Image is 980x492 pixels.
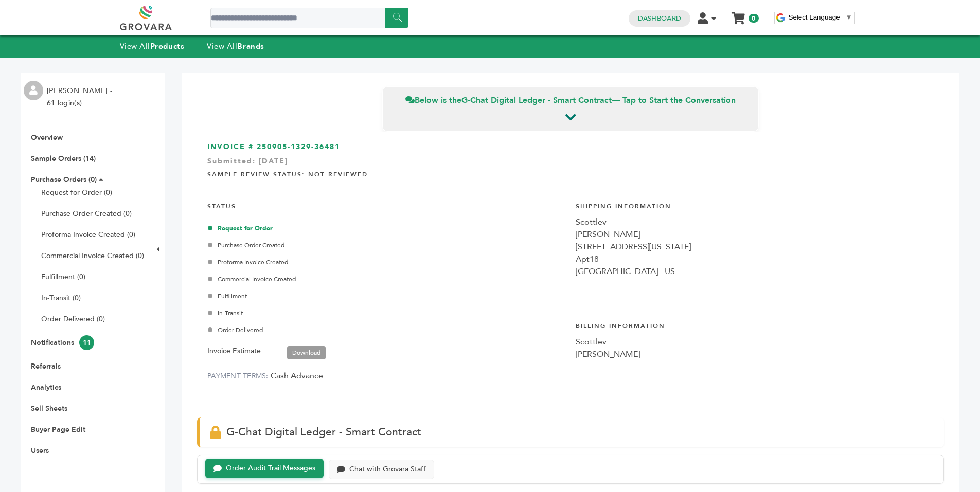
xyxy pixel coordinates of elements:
div: [PERSON_NAME] [576,348,934,360]
a: Sample Orders (14) [31,154,96,163]
div: Scottlev [576,216,934,228]
h3: INVOICE # 250905-1329-36481 [207,142,934,152]
span: Select Language [789,13,840,21]
a: Request for Order (0) [41,188,112,197]
a: Sell Sheets [31,404,67,413]
div: Order Audit Trail Messages [226,464,315,473]
div: Fulfillment [210,291,565,301]
a: Order Delivered (0) [41,314,105,324]
a: Referrals [31,361,61,371]
strong: G-Chat Digital Ledger - Smart Contract [461,95,612,106]
div: Order Delivered [210,325,565,335]
span: 11 [79,335,94,350]
a: Download [287,346,326,359]
div: Apt18 [576,253,934,265]
a: Overview [31,133,63,142]
label: PAYMENT TERMS: [207,371,269,381]
a: Commercial Invoice Created (0) [41,251,144,261]
div: Commercial Invoice Created [210,275,565,284]
a: Buyer Page Edit [31,425,85,434]
a: Analytics [31,382,61,392]
div: [STREET_ADDRESS][US_STATE] [576,241,934,253]
div: Purchase Order Created [210,241,565,250]
a: Users [31,446,49,455]
span: 0 [749,14,758,23]
strong: Brands [237,41,264,51]
a: View AllBrands [207,41,264,51]
a: Select Language​ [789,13,852,21]
label: Invoice Estimate [207,345,261,357]
div: [PERSON_NAME] [576,228,934,241]
a: Fulfillment (0) [41,272,85,282]
a: View AllProducts [120,41,185,51]
span: Below is the — Tap to Start the Conversation [405,95,736,106]
strong: Products [150,41,184,51]
span: G-Chat Digital Ledger - Smart Contract [226,425,421,440]
h4: STATUS [207,194,565,216]
h4: Billing Information [576,314,934,336]
a: In-Transit (0) [41,293,81,303]
a: My Cart [732,9,744,20]
div: Scottlev [576,336,934,348]
li: [PERSON_NAME] - 61 login(s) [47,85,115,110]
h4: Shipping Information [576,194,934,216]
span: Cash Advance [271,370,323,381]
input: Search a product or brand... [210,8,408,28]
a: Purchase Orders (0) [31,175,97,185]
div: Proforma Invoice Created [210,258,565,267]
h4: Sample Review Status: Not Reviewed [207,162,934,184]
a: Notifications11 [31,338,94,348]
div: In-Transit [210,308,565,318]
div: Request for Order [210,224,565,233]
div: [GEOGRAPHIC_DATA] - US [576,265,934,278]
a: Purchase Order Created (0) [41,209,132,218]
a: Proforma Invoice Created (0) [41,230,135,240]
div: Submitted: [DATE] [207,156,934,172]
img: profile.png [24,81,43,100]
a: Dashboard [638,14,681,23]
span: ▼ [846,13,852,21]
div: Chat with Grovara Staff [349,465,426,474]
